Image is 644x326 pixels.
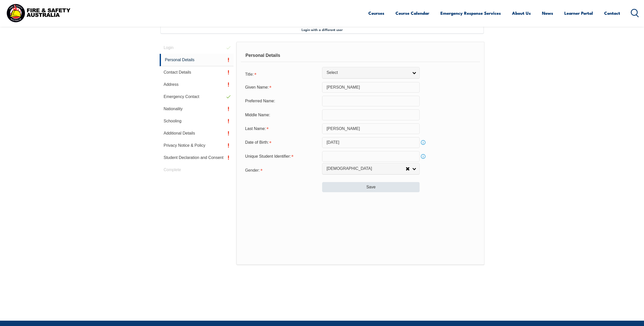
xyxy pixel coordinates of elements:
[322,182,420,192] button: Save
[241,152,322,161] div: Unique Student Identifier is required.
[160,152,234,164] a: Student Declaration and Consent
[326,70,409,75] span: Select
[241,138,322,147] div: Date of Birth is required.
[326,166,406,171] span: [DEMOGRAPHIC_DATA]
[604,6,620,20] a: Contact
[322,151,420,162] input: 10 Characters no 1, 0, O or I
[245,168,260,172] span: Gender:
[440,6,501,20] a: Emergency Response Services
[420,153,427,160] a: Info
[368,6,384,20] a: Courses
[302,27,343,31] span: Login with a different user
[160,91,234,103] a: Emergency Contact
[564,6,593,20] a: Learner Portal
[160,54,234,66] a: Personal Details
[542,6,553,20] a: News
[241,96,322,106] div: Preferred Name:
[160,115,234,127] a: Schooling
[160,78,234,91] a: Address
[160,103,234,115] a: Nationality
[395,6,429,20] a: Course Calendar
[241,83,322,92] div: Given Name is required.
[160,139,234,152] a: Privacy Notice & Policy
[160,127,234,139] a: Additional Details
[241,110,322,120] div: Middle Name:
[241,69,322,79] div: Title is required.
[241,165,322,175] div: Gender is required.
[241,124,322,134] div: Last Name is required.
[420,139,427,146] a: Info
[160,66,234,78] a: Contact Details
[245,72,254,76] span: Title:
[322,137,420,148] input: Select Date...
[241,49,480,62] div: Personal Details
[512,6,531,20] a: About Us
